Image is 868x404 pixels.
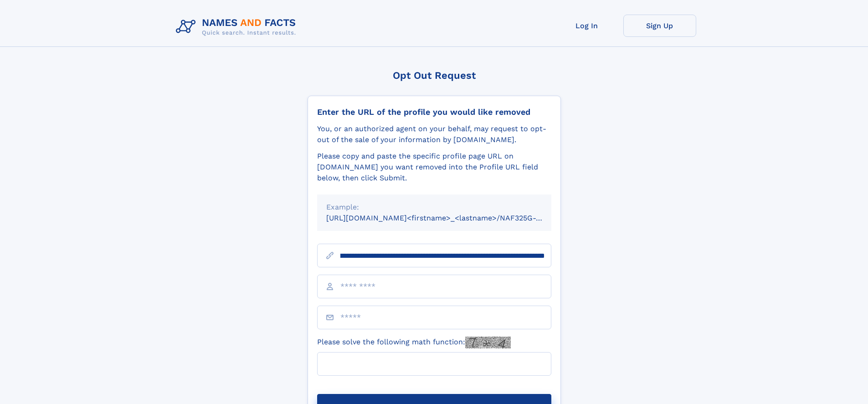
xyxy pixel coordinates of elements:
[623,15,696,37] a: Sign Up
[326,214,569,222] small: [URL][DOMAIN_NAME]<firstname>_<lastname>/NAF325G-xxxxxxxx
[317,337,511,348] label: Please solve the following math function:
[172,15,303,39] img: Logo Names and Facts
[317,123,551,145] div: You, or an authorized agent on your behalf, may request to opt-out of the sale of your informatio...
[308,70,561,81] div: Opt Out Request
[550,15,623,37] a: Log In
[317,107,551,117] div: Enter the URL of the profile you would like removed
[326,202,542,213] div: Example:
[317,151,551,184] div: Please copy and paste the specific profile page URL on [DOMAIN_NAME] you want removed into the Pr...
